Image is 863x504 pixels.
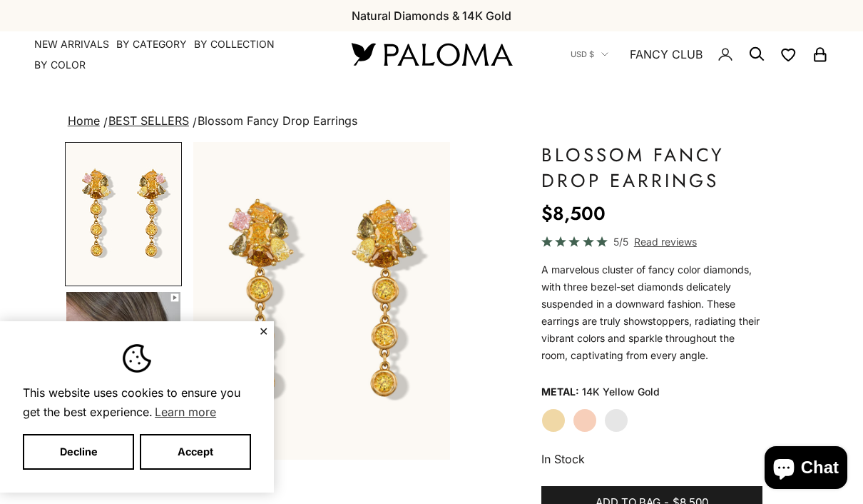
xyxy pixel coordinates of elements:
inbox-online-store-chat: Shopify online store chat [760,446,852,493]
span: This website uses cookies to ensure you get the best experience. [23,384,251,423]
summary: By Category [116,37,187,51]
p: A marvelous cluster of fancy color diamonds, with three bezel-set diamonds delicately suspended i... [541,261,762,364]
span: 5/5 [613,233,628,250]
button: Go to item 1 [65,142,182,286]
variant-option-value: 14K Yellow Gold [582,381,660,403]
summary: By Color [34,58,86,72]
span: Read reviews [634,233,697,250]
nav: Secondary navigation [571,31,829,77]
legend: Metal: [541,381,579,403]
a: 5/5 Read reviews [541,233,762,250]
span: Blossom Fancy Drop Earrings [198,114,357,128]
a: BEST SELLERS [108,114,189,128]
summary: By Collection [194,37,275,51]
h1: Blossom Fancy Drop Earrings [541,142,762,193]
nav: breadcrumbs [65,111,799,131]
span: USD $ [571,48,594,61]
p: Natural Diamonds & 14K Gold [352,6,511,25]
sale-price: $8,500 [541,199,606,228]
img: Cookie banner [123,344,151,373]
button: Close [259,327,268,336]
div: Item 1 of 13 [193,142,450,460]
img: #YellowGold [193,142,450,460]
nav: Primary navigation [34,37,317,72]
p: In Stock [541,450,762,468]
button: Accept [140,434,251,470]
button: USD $ [571,48,608,61]
img: #YellowGold #RoseGold #WhiteGold [66,292,180,433]
a: Learn more [153,401,218,423]
a: FANCY CLUB [630,45,703,64]
button: Go to item 4 [65,291,182,435]
a: NEW ARRIVALS [34,37,109,51]
img: #YellowGold [66,143,180,285]
a: Home [68,114,100,128]
button: Decline [23,434,134,470]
